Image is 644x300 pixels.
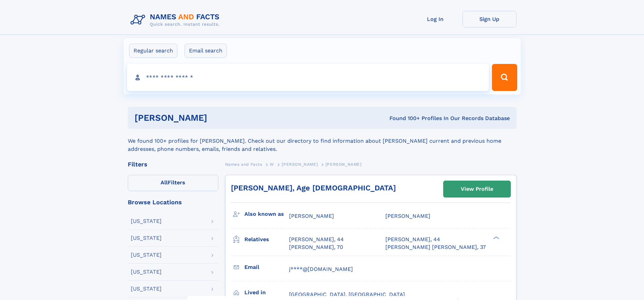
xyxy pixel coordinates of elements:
[385,213,430,219] span: [PERSON_NAME]
[131,218,162,224] div: [US_STATE]
[244,208,289,220] h3: Also known as
[128,11,225,29] img: Logo Names and Facts
[185,44,227,58] label: Email search
[131,286,162,292] div: [US_STATE]
[326,162,362,167] span: [PERSON_NAME]
[444,181,510,197] a: View Profile
[492,236,500,240] div: ❯
[244,287,289,298] h3: Lived in
[461,181,493,197] div: View Profile
[298,115,510,122] div: Found 100+ Profiles In Our Records Database
[131,235,162,241] div: [US_STATE]
[289,291,405,298] span: [GEOGRAPHIC_DATA], [GEOGRAPHIC_DATA]
[385,244,486,251] a: [PERSON_NAME] [PERSON_NAME], 37
[128,199,218,205] div: Browse Locations
[462,11,517,27] a: Sign Up
[244,261,289,273] h3: Email
[131,252,162,258] div: [US_STATE]
[131,269,162,275] div: [US_STATE]
[282,162,318,167] span: [PERSON_NAME]
[231,184,396,192] a: [PERSON_NAME], Age [DEMOGRAPHIC_DATA]
[128,129,517,153] div: We found 100+ profiles for [PERSON_NAME]. Check out our directory to find information about [PERS...
[128,161,218,167] div: Filters
[225,160,262,168] a: Names and Facts
[135,114,299,122] h1: [PERSON_NAME]
[270,162,274,167] span: W
[282,160,318,168] a: [PERSON_NAME]
[289,244,343,251] a: [PERSON_NAME], 70
[161,179,168,186] span: All
[289,213,334,219] span: [PERSON_NAME]
[244,234,289,245] h3: Relatives
[129,44,177,58] label: Regular search
[127,64,489,91] input: search input
[408,11,462,27] a: Log In
[492,64,517,91] button: Search Button
[289,236,344,243] a: [PERSON_NAME], 44
[385,236,440,243] a: [PERSON_NAME], 44
[128,175,218,191] label: Filters
[270,160,274,168] a: W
